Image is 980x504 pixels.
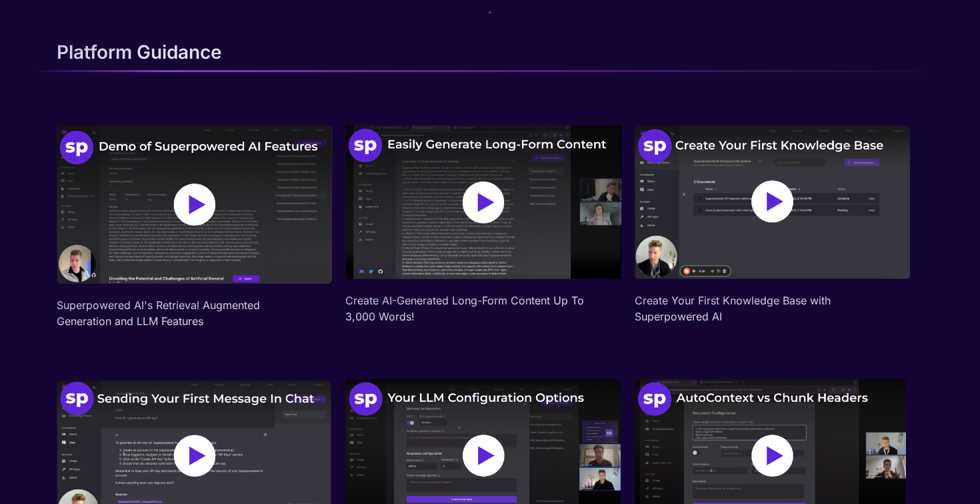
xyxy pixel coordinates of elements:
p: Create AI-Generated Long-Form Content Up To 3,000 Words! [345,292,621,324]
img: long-form-screenshot.8b8906ab07f89dc88b16.png [345,125,621,279]
img: create-kb-screenshot.4c22463c9df207f46ad3.png [635,125,910,279]
p: Create Your First Knowledge Base with Superpowered AI [635,292,910,324]
img: demo-sp-features.529b17b139302db51e3a.png [57,125,332,284]
p: Platform Guidance [57,41,222,63]
p: Superpowered AI's Retrieval Augmented Generation and LLM Features [57,297,332,329]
